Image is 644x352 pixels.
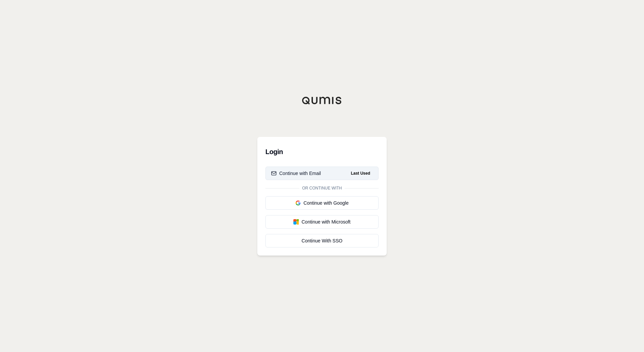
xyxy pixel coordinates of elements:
[265,145,379,158] h3: Login
[265,234,379,247] a: Continue With SSO
[271,170,321,177] div: Continue with Email
[265,167,379,180] button: Continue with EmailLast Used
[265,196,379,210] button: Continue with Google
[299,185,345,191] span: Or continue with
[271,237,373,244] div: Continue With SSO
[271,200,373,206] div: Continue with Google
[302,96,342,105] img: Qumis
[348,169,373,177] span: Last Used
[265,215,379,229] button: Continue with Microsoft
[271,218,373,225] div: Continue with Microsoft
